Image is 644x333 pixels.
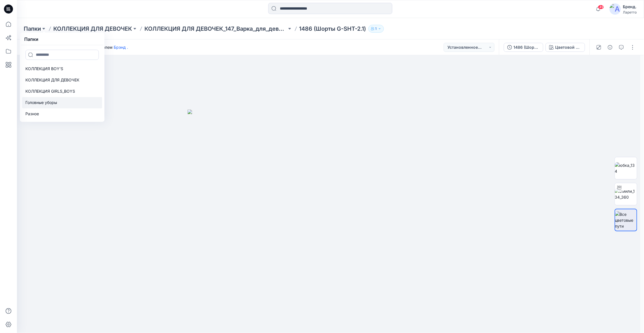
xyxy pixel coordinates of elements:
button: 1486 (Шорты G-SHT-2.1) [504,43,543,52]
a: КОЛЛЕКЦИЯ ДЛЯ ДЕВОЧЕК [22,75,102,86]
ya-tr-span: КОЛЛЕКЦИЯ ДЛЯ ДЕВОЧЕК [53,25,132,32]
a: КОЛЛЕКЦИЯ BOY'S [22,63,102,75]
img: аватар [610,3,621,15]
img: Эмили_134_360 [615,188,637,200]
a: Обновить [22,120,102,131]
a: КОЛЛЕКЦИЯ ДЛЯ ДЕВОЧЕК_147_Варка_для_девочек [144,25,287,33]
div: 1486 (Шорты G-SHT-2.1) [514,44,540,50]
ya-tr-span: Головные уборы [25,100,57,105]
a: КОЛЛЕКЦИЯ GIRLS_BOYS [22,86,102,97]
span: 49 [598,5,604,9]
ya-tr-span: 1486 (Шорты G-SHT-2.1) [299,25,366,32]
a: КОЛЛЕКЦИЯ ДЛЯ ДЕВОЧЕК [53,25,132,33]
ya-tr-span: Папки [24,25,41,32]
ya-tr-span: КОЛЛЕКЦИЯ ДЛЯ ДЕВОЧЕК_147_Варка_для_девочек [144,25,292,32]
a: Папки [24,25,41,33]
a: Разное [22,108,102,120]
a: Головные уборы [22,97,102,108]
a: Брэнд . [114,45,128,50]
ya-tr-span: КОЛЛЕКЦИЯ GIRLS_BOYS [25,89,75,94]
ya-tr-span: Папки [24,37,38,42]
ya-tr-span: Ларетто [623,10,637,14]
ya-tr-span: Бренд. [623,4,637,9]
button: Подробные сведения [606,43,615,52]
img: Все цветовые пути [615,211,637,229]
ya-tr-span: КОЛЛЕКЦИЯ BOY'S [25,66,63,71]
img: eyJhbGciOiJIUzI1NiIsImtpZCI6IjAiLCJzbHQiOiJzZXMiLCJ0eXAiOiJKV1QifQ.eyJkYXRhIjp7InR5cGUiOiJzdG9yYW... [188,110,470,333]
p: 1 [375,26,377,32]
button: 1 [368,25,384,33]
ya-tr-span: КОЛЛЕКЦИЯ ДЛЯ ДЕВОЧЕК [25,78,79,83]
ya-tr-span: Разное [25,112,39,116]
button: Цветовой путь 1 [546,43,585,52]
img: юбка_134 [615,162,637,174]
ya-tr-span: Цветовой путь 1 [555,45,588,50]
